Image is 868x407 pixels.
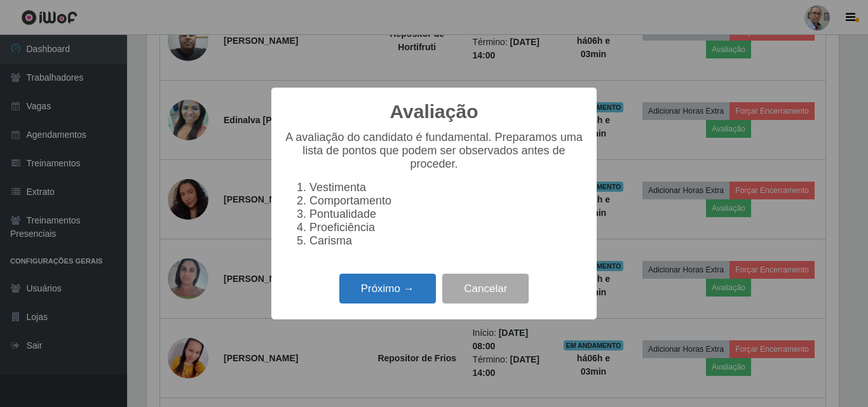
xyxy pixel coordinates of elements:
[390,100,478,123] h2: Avaliação
[442,274,529,304] button: Cancelar
[309,234,584,248] li: Carisma
[309,181,584,194] li: Vestimenta
[309,208,584,221] li: Pontualidade
[339,274,436,304] button: Próximo →
[309,221,584,234] li: Proeficiência
[284,131,584,171] p: A avaliação do candidato é fundamental. Preparamos uma lista de pontos que podem ser observados a...
[309,194,584,208] li: Comportamento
